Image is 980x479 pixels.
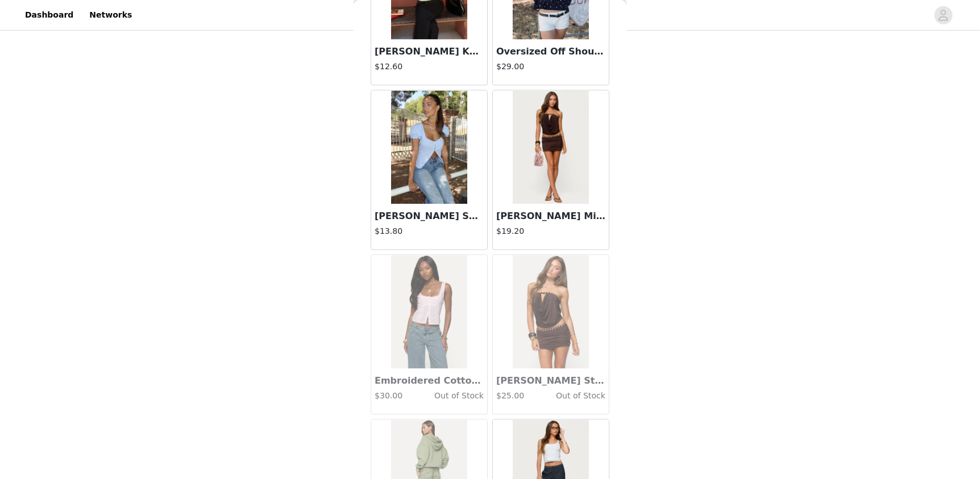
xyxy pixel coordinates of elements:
img: Giana Iridescent Strapless Cowl Neck Top [513,255,588,368]
h4: $13.80 [375,225,484,237]
h4: $12.60 [375,61,484,73]
h4: $19.20 [496,225,605,237]
a: Networks [82,2,139,28]
div: avatar [938,6,949,24]
a: Dashboard [18,2,80,28]
h4: $30.00 [375,390,411,402]
h4: $25.00 [496,390,533,402]
h3: [PERSON_NAME] Knit Top [375,45,484,58]
h3: [PERSON_NAME] Split Front Top [375,209,484,223]
img: Embroidered Cotton Button Up Top [391,255,467,368]
h4: Out of Stock [411,390,484,402]
h3: Oversized Off Shoulder Polka Dot Sweater [496,45,605,58]
h3: Embroidered Cotton Button Up Top [375,374,484,388]
h3: [PERSON_NAME] Strapless Cowl Neck Top [496,374,605,388]
img: Giana Iridescent Mini Skirt [513,90,588,204]
h4: $29.00 [496,61,605,73]
h4: Out of Stock [533,390,605,402]
h3: [PERSON_NAME] Mini Skirt [496,209,605,223]
img: Dorothea Split Front Top [391,90,467,204]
